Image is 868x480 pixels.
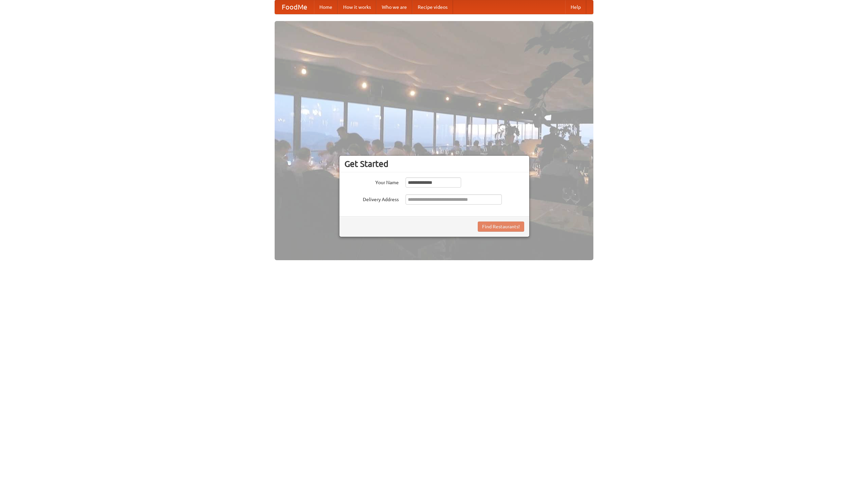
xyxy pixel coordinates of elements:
a: Recipe videos [412,0,453,14]
a: How it works [338,0,376,14]
a: Help [565,0,586,14]
a: Who we are [376,0,412,14]
a: Home [314,0,338,14]
h3: Get Started [344,159,524,169]
button: Find Restaurants! [478,222,524,232]
label: Your Name [344,177,399,186]
a: FoodMe [275,0,314,14]
label: Delivery Address [344,194,399,203]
